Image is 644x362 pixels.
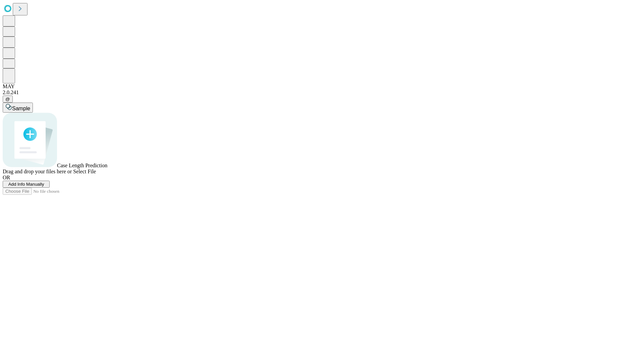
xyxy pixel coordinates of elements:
span: @ [5,97,10,102]
button: Add Info Manually [3,181,50,188]
span: OR [3,175,10,180]
div: MAY [3,83,641,89]
span: Sample [12,106,30,111]
button: Sample [3,103,33,113]
span: Case Length Prediction [57,163,107,168]
span: Select File [73,169,96,174]
div: 2.0.241 [3,89,641,96]
button: @ [3,96,13,103]
span: Add Info Manually [8,182,44,187]
span: Drag and drop your files here or [3,169,72,174]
